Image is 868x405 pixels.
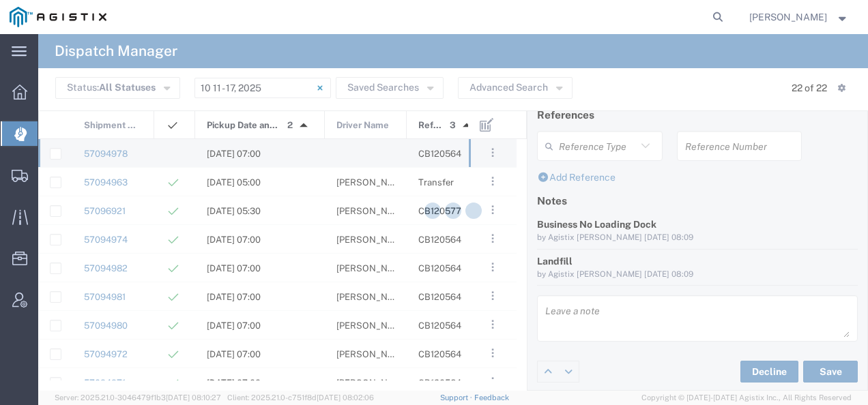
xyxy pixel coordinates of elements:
[440,393,474,402] a: Support
[55,393,221,402] span: Server: 2025.21.0-3046479f1b3
[641,392,852,404] span: Copyright © [DATE]-[DATE] Agistix Inc., All Rights Reserved
[10,7,106,27] img: logo
[227,393,374,402] span: Client: 2025.21.0-c751f8d
[317,393,374,402] span: [DATE] 08:02:06
[474,393,509,402] a: Feedback
[166,393,221,402] span: [DATE] 08:10:27
[749,9,850,25] button: [PERSON_NAME]
[749,10,827,25] span: Jessica Carr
